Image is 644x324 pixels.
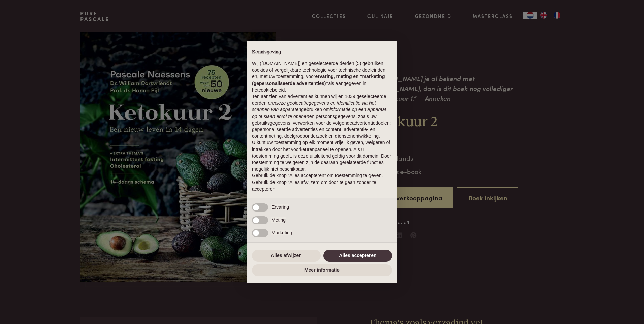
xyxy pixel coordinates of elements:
[252,264,392,277] button: Meer informatie
[252,93,392,139] p: Ten aanzien van advertenties kunnen wij en 1039 geselecteerde gebruiken om en persoonsgegevens, z...
[252,49,392,55] h2: Kennisgeving
[252,172,392,192] p: Gebruik de knop “Alles accepteren” om toestemming te geven. Gebruik de knop “Alles afwijzen” om d...
[252,139,392,172] p: U kunt uw toestemming op elk moment vrijelijk geven, weigeren of intrekken door het voorkeurenpan...
[252,250,321,262] button: Alles afwijzen
[252,100,267,107] button: derden
[252,100,376,112] em: precieze geolocatiegegevens en identificatie via het scannen van apparaten
[252,60,392,93] p: Wij ([DOMAIN_NAME]) en geselecteerde derden (5) gebruiken cookies of vergelijkbare technologie vo...
[271,204,289,210] span: Ervaring
[352,120,389,127] button: advertentiedoelen
[252,107,386,119] em: informatie op een apparaat op te slaan en/of te openen
[271,217,286,223] span: Meting
[258,87,285,93] a: cookiebeleid
[323,250,392,262] button: Alles accepteren
[271,230,292,235] span: Marketing
[252,74,385,86] strong: ervaring, meting en “marketing (gepersonaliseerde advertenties)”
